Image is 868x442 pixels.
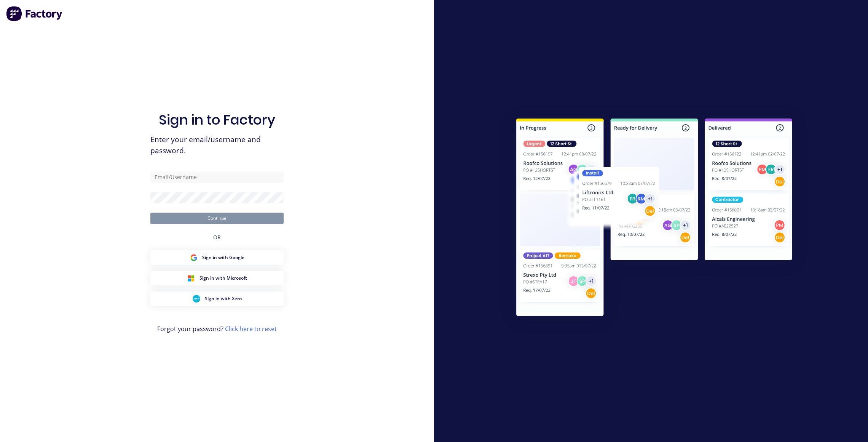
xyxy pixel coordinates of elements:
h1: Sign in to Factory [159,112,275,128]
span: Enter your email/username and password. [150,134,284,156]
span: Forgot your password? [157,324,277,333]
button: Microsoft Sign inSign in with Microsoft [150,271,284,285]
button: Xero Sign inSign in with Xero [150,291,284,306]
span: Sign in with Microsoft [199,275,247,282]
div: OR [213,224,221,250]
button: Google Sign inSign in with Google [150,250,284,265]
img: Xero Sign in [193,295,200,303]
input: Email/Username [150,171,284,183]
img: Microsoft Sign in [187,274,195,282]
img: Factory [6,6,63,21]
img: Sign in [499,103,809,334]
button: Continue [150,213,284,224]
span: Sign in with Xero [205,295,242,302]
img: Google Sign in [190,254,198,261]
span: Sign in with Google [202,254,244,261]
a: Click here to reset [225,325,277,333]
